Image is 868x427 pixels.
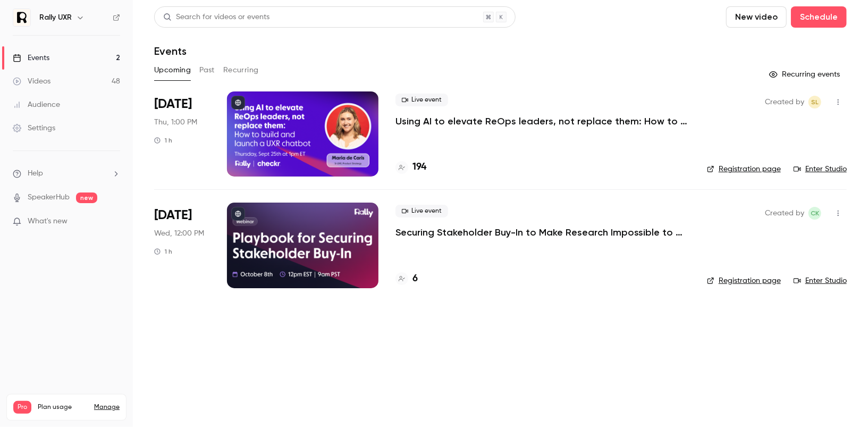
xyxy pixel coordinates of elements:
span: Pro [13,401,31,414]
a: SpeakerHub [28,192,70,203]
a: Securing Stakeholder Buy-In to Make Research Impossible to Ignore [395,226,690,239]
h4: 6 [412,272,418,286]
span: new [76,192,97,203]
a: Registration page [707,275,781,286]
div: 1 h [154,247,172,256]
button: Upcoming [154,62,191,79]
a: Registration page [707,164,781,174]
div: 1 h [154,136,172,145]
div: Events [13,53,49,63]
button: Schedule [791,6,847,28]
span: [DATE] [154,207,192,224]
h4: 194 [412,160,426,174]
a: Enter Studio [794,275,847,286]
a: 194 [395,160,426,174]
div: Oct 8 Wed, 12:00 PM (America/New York) [154,203,210,288]
a: Enter Studio [794,164,847,174]
div: Settings [13,123,55,133]
div: Search for videos or events [163,12,269,23]
img: Rally UXR [13,9,30,26]
span: SL [811,96,819,108]
div: Videos [13,76,50,87]
span: Plan usage [38,403,88,412]
div: Sep 25 Thu, 1:00 PM (America/Toronto) [154,91,210,177]
span: Caroline Kearney [808,207,821,220]
span: Wed, 12:00 PM [154,228,204,239]
span: Sydney Lawson [808,96,821,108]
button: Recurring events [764,66,847,83]
div: Audience [13,99,60,110]
button: Recurring [223,62,259,79]
span: What's new [28,216,68,227]
h1: Events [154,45,187,57]
span: Thu, 1:00 PM [154,117,197,128]
span: CK [811,207,819,220]
span: Help [28,168,43,179]
span: Created by [765,96,804,108]
span: Live event [395,205,448,217]
span: Live event [395,94,448,106]
span: Created by [765,207,804,220]
a: Manage [94,403,120,412]
a: Using AI to elevate ReOps leaders, not replace them: How to build and launch a UXR chatbot [395,115,690,128]
h6: Rally UXR [39,12,72,23]
span: [DATE] [154,96,192,113]
a: 6 [395,272,418,286]
li: help-dropdown-opener [13,168,120,179]
button: Past [199,62,215,79]
button: New video [726,6,787,28]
